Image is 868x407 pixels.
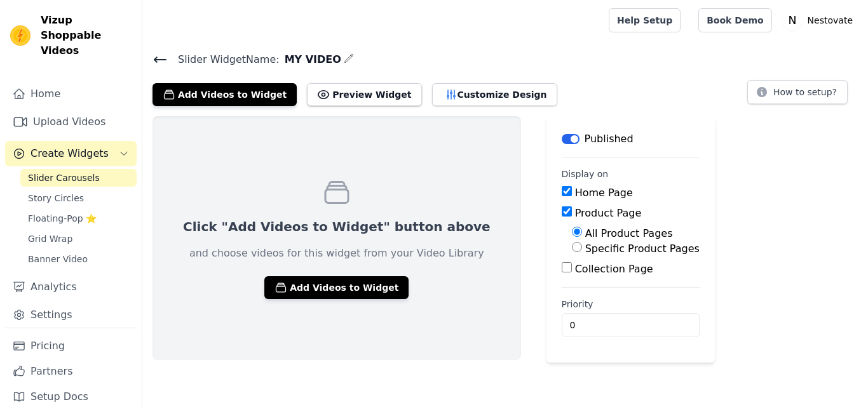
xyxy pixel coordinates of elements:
[788,14,796,27] text: N
[747,89,848,101] a: How to setup?
[168,52,280,67] span: Slider Widget Name:
[31,146,109,161] span: Create Widgets
[20,169,137,187] a: Slider Carousels
[10,25,31,46] img: Vizup
[5,333,137,359] a: Pricing
[585,131,634,147] p: Published
[28,253,88,265] span: Banner Video
[20,230,137,248] a: Grid Wrap
[585,243,700,255] label: Specific Product Pages
[609,8,681,32] a: Help Setup
[264,276,409,299] button: Add Videos to Widget
[20,210,137,227] a: Floating-Pop ⭐
[280,52,341,67] span: MY VIDEO
[20,250,137,268] a: Banner Video
[28,232,72,245] span: Grid Wrap
[585,227,673,239] label: All Product Pages
[803,9,858,32] p: Nestovate
[28,212,97,225] span: Floating-Pop ⭐
[307,83,421,106] button: Preview Widget
[575,187,633,199] label: Home Page
[5,302,137,328] a: Settings
[344,51,354,68] div: Edit Name
[189,246,484,261] p: and choose videos for this widget from your Video Library
[5,359,137,384] a: Partners
[5,274,137,300] a: Analytics
[28,192,84,204] span: Story Circles
[575,207,642,219] label: Product Page
[782,9,858,32] button: N Nestovate
[183,218,491,236] p: Click "Add Videos to Widget" button above
[153,83,297,106] button: Add Videos to Widget
[747,80,848,104] button: How to setup?
[575,263,653,275] label: Collection Page
[562,298,700,310] label: Priority
[5,141,137,166] button: Create Widgets
[5,109,137,135] a: Upload Videos
[41,13,132,58] span: Vizup Shoppable Videos
[698,8,771,32] a: Book Demo
[562,168,609,180] legend: Display on
[432,83,557,106] button: Customize Design
[20,189,137,207] a: Story Circles
[28,171,100,184] span: Slider Carousels
[5,81,137,107] a: Home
